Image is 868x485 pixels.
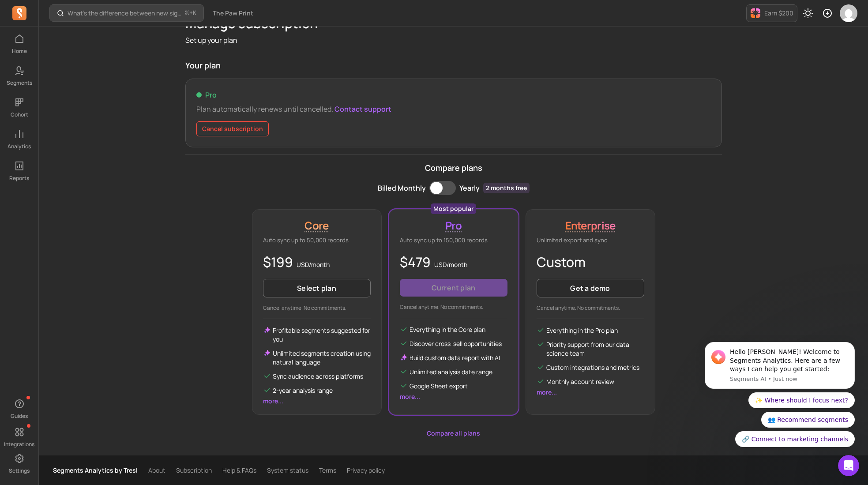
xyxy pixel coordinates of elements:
[12,48,27,55] p: Home
[185,429,722,438] a: Compare all plans
[185,162,722,174] p: Compare plans
[537,252,644,272] p: Custom
[263,397,283,405] a: more...
[196,121,269,136] button: Cancel subscription
[8,143,31,150] p: Analytics
[185,60,722,71] p: Your plan
[193,10,196,17] kbd: K
[400,279,507,297] button: Current plan
[764,9,793,18] p: Earn $200
[263,218,371,233] p: Core
[185,8,196,18] span: +
[410,339,502,348] p: Discover cross-sell opportunities
[746,4,797,22] button: Earn $200
[546,340,644,358] p: Priority support from our data science team
[537,218,644,233] p: Enterprise
[691,274,868,461] iframe: Intercom notifications message
[546,377,614,386] p: Monthly account review
[483,183,530,193] p: 2 months free
[537,305,644,312] p: Cancel anytime. No commitments.
[263,305,371,312] p: Cancel anytime. No commitments.
[273,326,371,344] p: Profitable segments suggested for you
[273,386,333,395] p: 2-year analysis range
[11,413,28,420] p: Guides
[49,4,204,22] button: What’s the difference between new signups and new customers?⌘+K
[263,236,371,245] p: Auto sync up to 50,000 records
[400,252,507,272] p: $479
[378,183,426,193] p: Billed Monthly
[68,9,182,18] p: What’s the difference between new signups and new customers?
[267,466,308,475] a: System status
[400,236,507,245] p: Auto sync up to 150,000 records
[410,325,485,334] p: Everything in the Core plan
[207,5,259,21] button: The Paw Print
[410,353,500,362] p: Build custom data report with AI
[799,4,817,22] button: Toggle dark mode
[400,392,420,401] a: more...
[176,466,212,475] a: Subscription
[263,252,371,272] p: $199
[196,90,711,100] p: Pro
[273,349,371,367] p: Unlimited segments creation using natural language
[537,279,644,297] a: Get a demo
[840,4,857,22] img: avatar
[4,441,34,448] p: Integrations
[9,175,29,182] p: Reports
[53,466,138,475] p: Segments Analytics by Tresl
[196,104,711,114] p: Plan automatically renews until cancelled.
[410,382,468,391] p: Google Sheet export
[838,455,859,476] iframe: Intercom live chat
[459,183,480,193] p: Yearly
[148,466,165,475] a: About
[400,218,507,233] p: Pro
[546,363,639,372] p: Custom integrations and metrics
[10,395,29,421] button: Guides
[400,304,507,311] p: Cancel anytime. No commitments.
[434,260,467,269] span: USD/ month
[273,372,363,381] p: Sync audience across platforms
[9,467,30,474] p: Settings
[334,104,391,114] button: Contact support
[213,9,253,18] span: The Paw Print
[537,236,644,245] p: Unlimited export and sync
[319,466,336,475] a: Terms
[537,388,557,396] a: more...
[433,204,473,213] p: Most popular
[185,15,722,31] h1: Manage subscription
[7,79,32,86] p: Segments
[546,326,618,335] p: Everything in the Pro plan
[222,466,256,475] a: Help & FAQs
[185,8,190,19] kbd: ⌘
[185,35,722,45] p: Set up your plan
[11,111,28,118] p: Cohort
[263,279,371,297] button: Select plan
[410,368,492,376] p: Unlimited analysis date range
[297,260,330,269] span: USD/ month
[347,466,385,475] a: Privacy policy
